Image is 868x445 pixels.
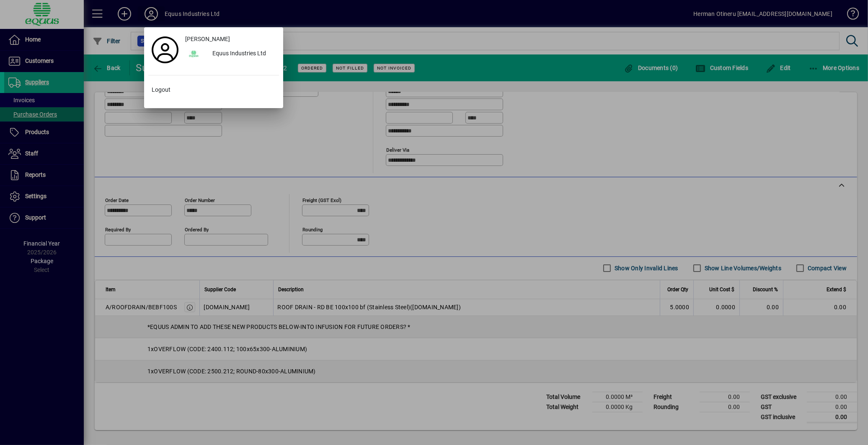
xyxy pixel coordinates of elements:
a: [PERSON_NAME] [182,31,279,47]
div: Equus Industries Ltd [206,47,279,62]
a: Profile [148,42,182,57]
button: Logout [148,82,279,97]
span: Logout [152,85,170,94]
span: [PERSON_NAME] [185,35,230,44]
button: Equus Industries Ltd [182,47,279,62]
